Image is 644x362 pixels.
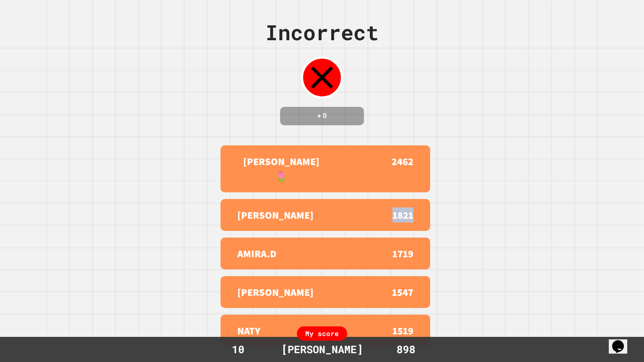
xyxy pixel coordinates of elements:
iframe: chat widget [609,328,636,354]
div: [PERSON_NAME] [273,341,371,357]
p: 1547 [392,284,413,300]
p: [PERSON_NAME] [237,207,314,222]
div: My score [297,326,347,341]
p: NATY [237,323,260,338]
div: Incorrect [265,17,379,48]
div: 898 [374,341,437,357]
div: 10 [207,341,270,357]
p: AMIRA.D [237,246,276,261]
p: 1719 [392,246,413,261]
h4: + 0 [288,111,356,121]
p: [PERSON_NAME] [237,284,314,300]
p: 2462 [392,154,413,184]
p: [PERSON_NAME]🌷 [237,154,325,184]
p: 1519 [392,323,413,338]
p: 1821 [392,207,413,222]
